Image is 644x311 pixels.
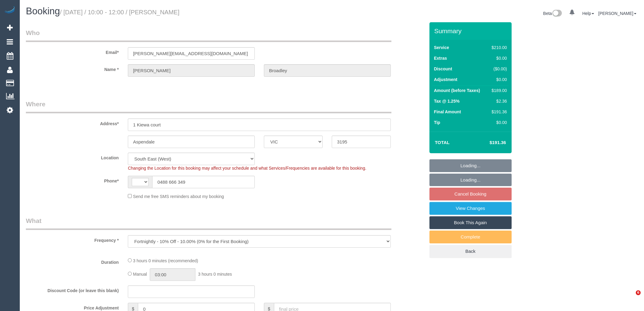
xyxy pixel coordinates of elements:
a: View Changes [429,202,512,215]
div: $191.36 [489,109,507,115]
div: $0.00 [489,55,507,61]
div: ($0.00) [489,66,507,72]
span: Manual [133,272,147,277]
div: $2.36 [489,98,507,104]
div: $0.00 [489,76,507,83]
legend: Where [26,100,391,113]
div: $0.00 [489,119,507,125]
label: Amount (before Taxes) [434,87,480,94]
span: Booking [26,6,60,16]
span: 3 hours 0 minutes [198,272,232,277]
label: Extras [434,55,447,61]
div: $189.00 [489,87,507,94]
a: Help [582,11,594,16]
label: Price Adjustment [21,303,123,311]
strong: Total [435,140,450,145]
input: Post Code* [332,136,390,148]
label: Tax @ 1.25% [434,98,460,104]
label: Duration [21,257,123,265]
h4: $191.36 [471,140,506,145]
span: 6 [636,290,641,295]
label: Final Amount [434,109,461,115]
label: Tip [434,119,440,125]
input: Suburb* [128,136,255,148]
legend: Who [26,28,391,42]
a: [PERSON_NAME] [598,11,636,16]
a: Book This Again [429,216,512,229]
label: Discount Code (or leave this blank) [21,285,123,294]
span: Changing the Location for this booking may affect your schedule and what Services/Frequencies are... [128,166,366,171]
a: Back [429,245,512,258]
img: Automaid Logo [4,6,16,15]
label: Phone* [21,176,123,184]
span: 3 hours 0 minutes (recommended) [133,258,198,263]
small: / [DATE] / 10:00 - 12:00 / [PERSON_NAME] [60,9,180,16]
label: Email* [21,47,123,55]
label: Adjustment [434,76,457,83]
label: Discount [434,66,452,72]
label: Name * [21,64,123,72]
input: First Name* [128,64,255,77]
iframe: Intercom live chat [623,290,638,305]
label: Address* [21,118,123,127]
img: New interface [552,10,562,18]
label: Location [21,153,123,161]
h3: Summary [434,27,509,34]
a: Beta [543,11,562,16]
input: Email* [128,47,255,60]
input: Last Name* [264,64,391,77]
label: Service [434,44,449,51]
div: $210.00 [489,44,507,51]
label: Frequency * [21,235,123,243]
legend: What [26,216,391,230]
input: Phone* [152,176,255,188]
span: Send me free SMS reminders about my booking [133,194,224,199]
